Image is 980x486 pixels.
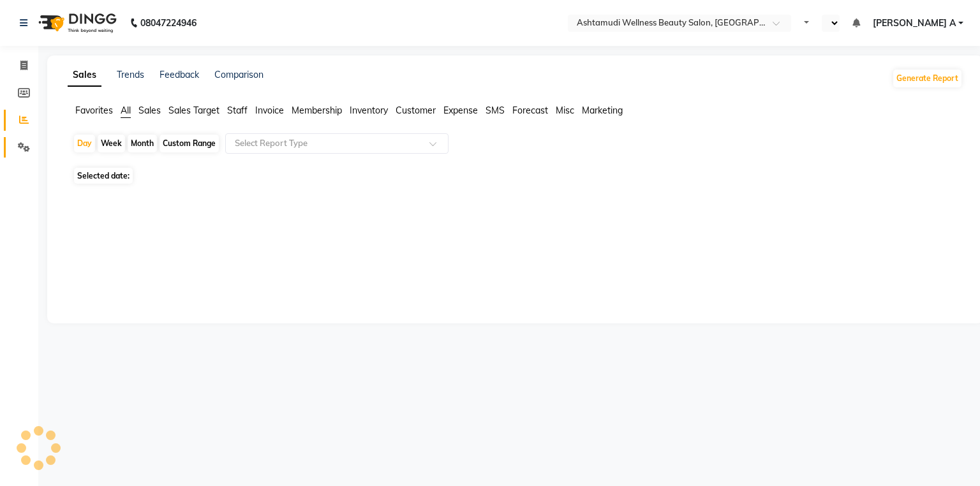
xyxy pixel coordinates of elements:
[227,105,248,116] span: Staff
[214,69,264,80] a: Comparison
[255,105,284,116] span: Invoice
[117,69,144,80] a: Trends
[582,105,623,116] span: Marketing
[556,105,574,116] span: Misc
[292,105,342,116] span: Membership
[160,69,199,80] a: Feedback
[350,105,388,116] span: Inventory
[128,135,157,152] div: Month
[74,168,133,184] span: Selected date:
[443,105,478,116] span: Expense
[33,5,120,41] img: logo
[98,135,125,152] div: Week
[396,105,436,116] span: Customer
[68,64,101,87] a: Sales
[160,135,219,152] div: Custom Range
[74,135,95,152] div: Day
[121,105,131,116] span: All
[75,105,113,116] span: Favorites
[873,17,956,30] span: [PERSON_NAME] A
[893,70,961,87] button: Generate Report
[138,105,161,116] span: Sales
[486,105,505,116] span: SMS
[168,105,219,116] span: Sales Target
[140,5,197,41] b: 08047224946
[512,105,548,116] span: Forecast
